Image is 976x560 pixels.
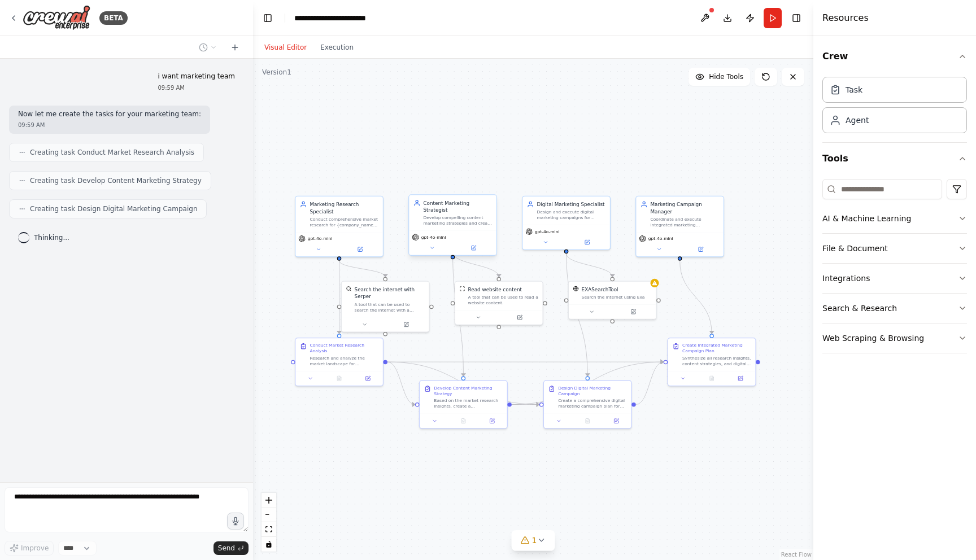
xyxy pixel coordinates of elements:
p: Now let me create the tasks for your marketing team: [18,110,201,119]
div: Marketing Research SpecialistConduct comprehensive market research for {company_name} in the {ind... [295,196,384,257]
div: Design and execute digital marketing campaigns for {company_name}, optimizing online presence acr... [537,209,605,221]
g: Edge from 44c1cc01-4ae0-4eda-a358-f1e81bdc5809 to c31c2c86-524c-44e8-8a9e-11af6488ae47 [512,401,539,408]
button: No output available [697,374,727,383]
span: 1 [532,535,537,546]
div: Design Digital Marketing CampaignCreate a comprehensive digital marketing campaign plan for {comp... [543,380,632,428]
div: Task [846,84,862,95]
div: Research and analyze the market landscape for {company_name} in the {industry} industry. Focus on... [310,356,378,367]
button: Improve [5,541,54,555]
button: Switch to previous chat [194,41,221,54]
button: Search & Research [822,294,967,323]
button: zoom in [262,493,276,508]
div: Coordinate and execute integrated marketing campaigns for {company_name}, ensuring all marketing ... [650,216,719,228]
div: Agent [846,115,869,126]
div: Conduct comprehensive market research for {company_name} in the {industry} sector, analyzing targ... [310,216,378,228]
div: ScrapeWebsiteToolRead website contentA tool that can be used to read a website content. [455,281,543,326]
button: Tools [822,143,967,174]
button: Visual Editor [258,41,313,54]
div: 09:59 AM [158,84,235,92]
button: Web Scraping & Browsing [822,323,967,353]
span: gpt-4o-mini [648,236,673,242]
div: Develop Content Marketing StrategyBased on the market research insights, create a comprehensive c... [419,380,508,428]
button: Hide left sidebar [260,10,276,26]
button: Open in side panel [728,374,752,383]
div: Create Integrated Marketing Campaign PlanSynthesize all research insights, content strategies, an... [668,338,756,386]
span: Creating task Conduct Market Research Analysis [30,148,194,157]
span: gpt-4o-mini [535,229,560,234]
button: Open in side panel [499,313,539,322]
span: Send [218,544,235,553]
g: Edge from e3940f80-b756-42c5-b66d-50939468736c to 44c1cc01-4ae0-4eda-a358-f1e81bdc5809 [387,358,415,408]
div: Content Marketing StrategistDevelop compelling content marketing strategies and create engaging c... [408,196,497,257]
button: Hide right sidebar [788,10,804,26]
div: Digital Marketing SpecialistDesign and execute digital marketing campaigns for {company_name}, op... [522,196,611,250]
div: Marketing Campaign Manager [650,201,719,215]
g: Edge from 3c0fcfab-b52f-4522-890e-f6a633effe58 to beed40ea-8fca-44e7-8007-82d1b4525488 [335,261,389,277]
img: EXASearchTool [573,286,579,291]
p: i want marketing team [158,72,235,81]
h4: Resources [822,11,869,25]
div: Marketing Research Specialist [310,201,378,215]
button: Send [213,541,249,555]
span: gpt-4o-mini [421,234,446,240]
button: Open in side panel [567,238,607,247]
div: Version 1 [262,68,291,77]
button: Open in side panel [340,245,380,253]
div: Marketing Campaign ManagerCoordinate and execute integrated marketing campaigns for {company_name... [635,196,724,257]
div: Develop Content Marketing Strategy [434,385,503,396]
img: SerperDevTool [346,286,351,291]
g: Edge from e3940f80-b756-42c5-b66d-50939468736c to 11fc9101-bb93-4855-a7b1-ed7f91db6e4f [387,358,664,366]
span: gpt-4o-mini [308,236,333,242]
g: Edge from e7a438f3-ebf0-46bb-9011-b1069ad6e0be to 11fc9101-bb93-4855-a7b1-ed7f91db6e4f [676,261,715,334]
div: Conduct Market Research Analysis [310,343,378,354]
div: Read website content [468,286,522,293]
img: Logo [23,5,90,30]
button: No output available [324,374,354,383]
button: 1 [512,530,555,551]
button: File & Document [822,234,967,263]
div: Digital Marketing Specialist [537,201,605,208]
div: Design Digital Marketing Campaign [558,385,627,396]
div: Create a comprehensive digital marketing campaign plan for {company_name} utilizing insights from... [558,398,627,409]
button: Start a new chat [226,41,244,54]
div: Based on the market research insights, create a comprehensive content marketing strategy for {com... [434,398,503,409]
button: fit view [262,522,276,537]
div: Search the internet using Exa [582,294,652,300]
button: Execution [313,41,360,54]
span: Hide Tools [709,72,743,81]
span: Creating task Design Digital Marketing Campaign [30,204,197,213]
g: Edge from 44c1cc01-4ae0-4eda-a358-f1e81bdc5809 to 11fc9101-bb93-4855-a7b1-ed7f91db6e4f [512,358,664,408]
button: Open in side panel [681,245,721,253]
div: Synthesize all research insights, content strategies, and digital marketing recommendations into ... [682,356,751,367]
a: React Flow attribution [781,552,812,558]
span: Improve [21,544,49,553]
g: Edge from c31c2c86-524c-44e8-8a9e-11af6488ae47 to 11fc9101-bb93-4855-a7b1-ed7f91db6e4f [636,358,664,408]
button: Integrations [822,264,967,293]
div: Conduct Market Research AnalysisResearch and analyze the market landscape for {company_name} in t... [295,338,384,386]
button: AI & Machine Learning [822,204,967,233]
button: Crew [822,41,967,72]
div: A tool that can be used to read a website content. [468,294,538,305]
div: SerperDevToolSearch the internet with SerperA tool that can be used to search the internet with a... [341,281,430,333]
div: Develop compelling content marketing strategies and create engaging content for {company_name} th... [423,215,492,226]
button: No output available [573,417,603,425]
g: Edge from 6db9fdb3-a5d9-45dc-b126-97d303cb1dc7 to f912bc59-000e-422e-8444-ca2b9851b43b [563,253,616,277]
div: Content Marketing Strategist [423,199,492,213]
div: EXASearchTool [582,286,618,293]
button: Open in side panel [604,417,628,425]
button: Open in side panel [480,417,504,425]
g: Edge from 15d8672a-1d3f-473e-8208-368c9ee20b93 to 8bafa74c-e35d-4bc7-a602-fe91c95ff0ab [449,252,502,277]
button: Hide Tools [689,68,750,86]
button: zoom out [262,508,276,522]
div: EXASearchToolEXASearchToolSearch the internet using Exa [568,281,657,320]
img: ScrapeWebsiteTool [460,286,465,291]
span: Thinking... [34,233,69,242]
div: Create Integrated Marketing Campaign Plan [682,343,751,354]
button: Open in side panel [356,374,380,383]
div: React Flow controls [262,493,276,552]
button: Click to speak your automation idea [227,513,244,530]
div: BETA [99,11,128,25]
div: Crew [822,72,967,142]
div: 09:59 AM [18,121,201,129]
div: Tools [822,174,967,362]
